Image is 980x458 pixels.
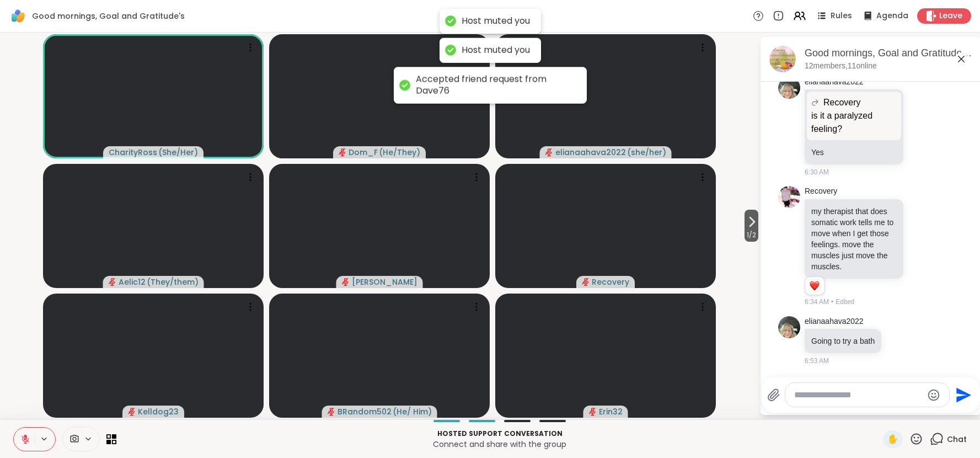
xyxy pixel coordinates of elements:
[805,186,837,197] a: Recovery
[379,147,420,158] span: ( He/They )
[352,276,417,287] span: [PERSON_NAME]
[805,297,829,307] span: 6:34 AM
[811,109,897,136] p: is it a paralyzed feeling?
[138,406,179,417] span: Kelldog23
[745,228,758,242] span: 1 / 2
[778,316,800,338] img: https://sharewell-space-live.sfo3.digitaloceanspaces.com/user-generated/43a3f0dc-253b-45f3-9d50-8...
[745,210,758,242] button: 1/2
[123,429,876,439] p: Hosted support conversation
[128,408,136,416] span: audio-muted
[811,147,897,158] p: Yes
[811,206,897,272] p: my therapist that does somatic work tells me to move when I get those feelings. move the muscles ...
[805,77,864,88] a: elianaahava2022
[416,74,576,97] div: Accepted friend request from Dave76
[123,439,876,450] p: Connect and share with the group
[831,297,833,307] span: •
[339,148,346,156] span: audio-muted
[805,46,972,60] div: Good mornings, Goal and Gratitude's , [DATE]
[939,10,962,22] span: Leave
[9,7,28,25] img: ShareWell Logomark
[947,434,967,445] span: Chat
[592,276,629,287] span: Recovery
[950,382,974,407] button: Send
[582,278,590,286] span: audio-muted
[158,147,198,158] span: ( She/Her )
[778,186,800,208] img: https://sharewell-space-live.sfo3.digitaloceanspaces.com/user-generated/c703a1d2-29a7-4d77-aef4-3...
[32,10,185,22] span: Good mornings, Goal and Gratitude's
[836,297,854,307] span: Edited
[328,408,335,416] span: audio-muted
[147,276,199,287] span: ( They/them )
[927,388,940,402] button: Emoji picker
[794,390,923,401] textarea: Type your message
[805,356,829,366] span: 6:53 AM
[342,278,350,286] span: audio-muted
[589,408,597,416] span: audio-muted
[823,96,861,109] span: Recovery
[811,335,875,347] p: Going to try a bath
[778,77,800,99] img: https://sharewell-space-live.sfo3.digitaloceanspaces.com/user-generated/43a3f0dc-253b-45f3-9d50-8...
[805,316,864,327] a: elianaahava2022
[805,277,824,295] div: Reaction list
[769,46,796,72] img: Good mornings, Goal and Gratitude's , Sep 07
[876,10,908,22] span: Agenda
[805,167,829,177] span: 6:30 AM
[555,147,626,158] span: elianaahava2022
[349,147,378,158] span: Dom_F
[462,45,530,56] div: Host muted you
[808,281,820,290] button: Reactions: love
[805,61,877,72] p: 12 members, 11 online
[109,278,116,286] span: audio-muted
[462,15,530,27] div: Host muted you
[393,406,432,417] span: ( He/ Him )
[627,147,666,158] span: ( she/her )
[119,276,146,287] span: Aelic12
[831,10,852,22] span: Rules
[545,148,553,156] span: audio-muted
[887,433,898,446] span: ✋
[599,406,623,417] span: Erin32
[109,147,157,158] span: CharityRoss
[338,406,392,417] span: BRandom502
